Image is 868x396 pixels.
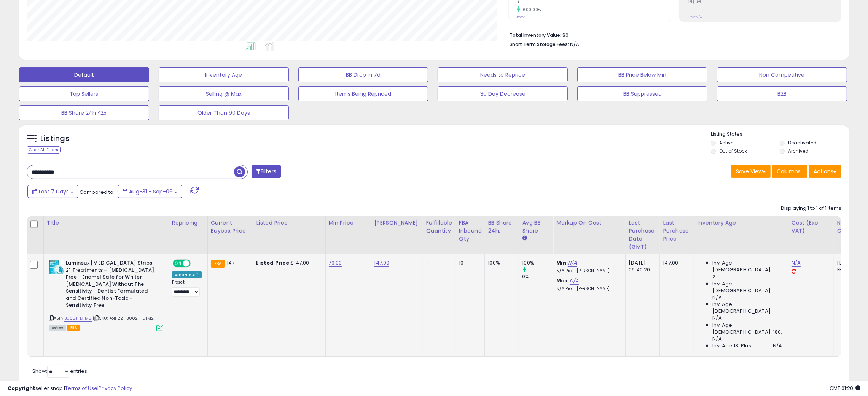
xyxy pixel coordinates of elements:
[39,188,69,195] span: Last 7 Days
[520,7,541,13] small: 600.00%
[717,86,847,101] button: B2B
[731,165,771,178] button: Save View
[27,146,61,154] div: Clear All Filters
[49,260,64,275] img: 51VuckZSBnL._SL40_.jpg
[663,219,691,243] div: Last Purchase Price
[172,280,202,296] div: Preset:
[27,185,78,198] button: Last 7 Days
[510,32,561,38] b: Total Inventory Value:
[712,260,782,273] span: Inv. Age [DEMOGRAPHIC_DATA]:
[488,219,516,235] div: BB Share 24h.
[517,15,526,19] small: Prev: 1
[629,260,654,273] div: [DATE] 09:40:20
[556,286,620,291] p: N/A Profit [PERSON_NAME]
[65,385,97,392] a: Terms of Use
[711,131,849,138] p: Listing States:
[712,322,782,336] span: Inv. Age [DEMOGRAPHIC_DATA]-180:
[298,86,428,101] button: Items Being Repriced
[568,259,577,267] a: N/A
[64,315,92,322] a: B082TPDTM2
[66,260,158,311] b: Lumineux [MEDICAL_DATA] Strips 21 Treatments – [MEDICAL_DATA] Free - Enamel Safe for Whiter [MEDI...
[159,86,289,101] button: Selling @ Max
[426,219,452,235] div: Fulfillable Quantity
[697,219,785,227] div: Inventory Age
[570,277,579,285] a: N/A
[522,219,550,235] div: Avg BB Share
[252,165,281,178] button: Filters
[256,260,320,266] div: $147.00
[712,342,752,349] span: Inv. Age 181 Plus:
[792,259,801,267] a: N/A
[211,219,250,235] div: Current Buybox Price
[809,165,841,178] button: Actions
[777,168,801,175] span: Columns
[556,259,568,266] b: Min:
[522,260,553,266] div: 100%
[174,260,183,267] span: ON
[556,219,622,227] div: Markup on Cost
[329,219,368,227] div: Min Price
[118,185,182,198] button: Aug-31 - Sep-06
[712,301,782,315] span: Inv. Age [DEMOGRAPHIC_DATA]:
[522,273,553,280] div: 0%
[80,188,115,196] span: Compared to:
[211,260,225,268] small: FBA
[712,280,782,294] span: Inv. Age [DEMOGRAPHIC_DATA]:
[510,30,836,39] li: $0
[570,41,579,48] span: N/A
[837,260,862,266] div: FBA: 0
[553,216,626,254] th: The percentage added to the cost of goods (COGS) that forms the calculator for Min & Max prices.
[49,325,66,331] span: All listings currently available for purchase on Amazon
[374,219,420,227] div: [PERSON_NAME]
[712,336,721,342] span: N/A
[298,67,428,82] button: BB Drop in 7d
[329,259,342,267] a: 79.00
[93,315,154,321] span: | SKU: Koli122- B082TPDTM2
[159,105,289,120] button: Older Than 90 Days
[773,342,782,349] span: N/A
[830,385,860,392] span: 2025-09-16 01:20 GMT
[712,315,721,322] span: N/A
[577,67,707,82] button: BB Price Below Min
[522,235,527,242] small: Avg BB Share.
[190,260,202,267] span: OFF
[459,260,479,266] div: 10
[227,259,234,266] span: 147
[19,86,149,101] button: Top Sellers
[712,273,715,280] span: 2
[172,271,202,278] div: Amazon AI *
[129,188,173,195] span: Aug-31 - Sep-06
[426,260,450,266] div: 1
[792,219,831,235] div: Cost (Exc. VAT)
[99,385,132,392] a: Privacy Policy
[663,260,688,266] div: 147.00
[256,259,291,266] b: Listed Price:
[8,385,35,392] strong: Copyright
[47,219,166,227] div: Title
[159,67,289,82] button: Inventory Age
[438,86,568,101] button: 30 Day Decrease
[256,219,322,227] div: Listed Price
[781,205,841,212] div: Displaying 1 to 1 of 1 items
[67,325,80,331] span: FBA
[374,259,390,267] a: 147.00
[719,148,747,154] label: Out of Stock
[172,219,204,227] div: Repricing
[837,266,862,273] div: FBM: 0
[19,67,149,82] button: Default
[687,15,702,19] small: Prev: N/A
[510,41,569,48] b: Short Term Storage Fees:
[719,139,733,146] label: Active
[556,268,620,274] p: N/A Profit [PERSON_NAME]
[772,165,807,178] button: Columns
[49,260,163,330] div: ASIN:
[712,294,721,301] span: N/A
[438,67,568,82] button: Needs to Reprice
[488,260,513,266] div: 100%
[32,367,87,375] span: Show: entries
[717,67,847,82] button: Non Competitive
[577,86,707,101] button: BB Suppressed
[40,133,70,144] h5: Listings
[556,277,570,284] b: Max:
[629,219,656,251] div: Last Purchase Date (GMT)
